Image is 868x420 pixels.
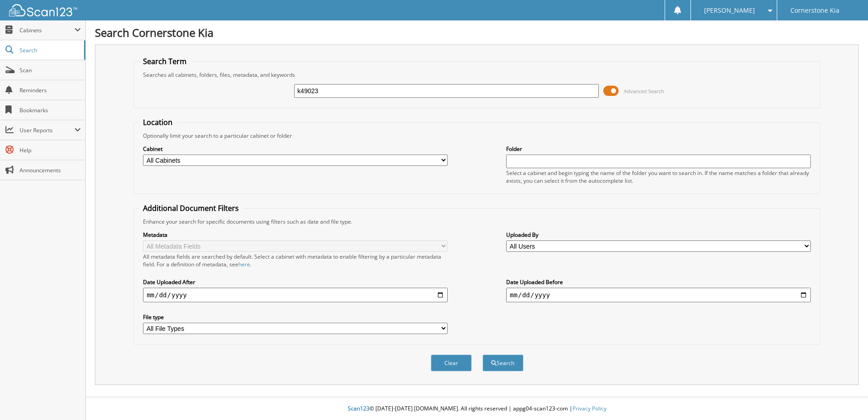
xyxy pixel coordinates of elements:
img: scan123-logo-white.svg [9,4,77,16]
span: Reminders [20,86,81,94]
span: Scan [20,66,81,74]
label: Uploaded By [506,231,811,239]
label: File type [143,313,448,321]
input: start [143,288,448,302]
label: Date Uploaded After [143,278,448,286]
button: Search [483,355,523,371]
div: Searches all cabinets, folders, files, metadata, and keywords [138,71,815,79]
legend: Location [138,117,177,127]
span: Search [20,46,79,54]
span: Help [20,146,81,154]
label: Metadata [143,231,448,239]
div: All metadata fields are searched by default. Select a cabinet with metadata to enable filtering b... [143,253,448,268]
h1: Search Cornerstone Kia [95,25,859,40]
div: Select a cabinet and begin typing the name of the folder you want to search in. If the name match... [506,169,811,185]
span: Bookmarks [20,106,81,114]
legend: Additional Document Filters [138,203,243,213]
iframe: Chat Widget [823,376,868,420]
a: here [238,260,250,268]
div: © [DATE]-[DATE] [DOMAIN_NAME]. All rights reserved | appg04-scan123-com | [86,398,868,420]
span: Cornerstone Kia [790,8,839,13]
a: Privacy Policy [572,405,607,412]
span: Advanced Search [624,88,664,95]
span: Announcements [20,166,81,174]
div: Enhance your search for specific documents using filters such as date and file type. [138,218,815,225]
div: Optionally limit your search to a particular cabinet or folder [138,132,815,140]
legend: Search Term [138,56,191,66]
label: Cabinet [143,145,448,153]
span: Scan123 [348,405,370,412]
label: Folder [506,145,811,153]
span: [PERSON_NAME] [704,8,755,13]
label: Date Uploaded Before [506,278,811,286]
span: Cabinets [20,26,74,34]
span: User Reports [20,126,74,134]
input: end [506,288,811,302]
button: Clear [431,355,472,371]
